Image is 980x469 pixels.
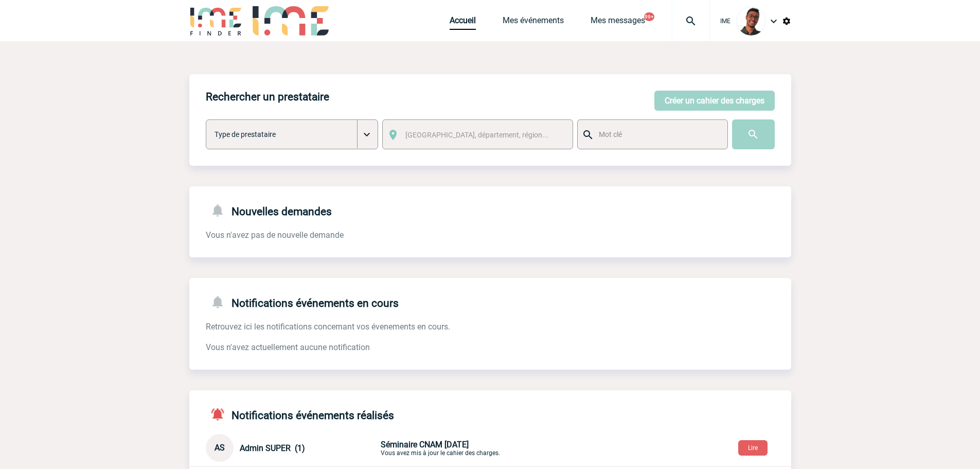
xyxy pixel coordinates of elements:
[732,119,775,149] input: Submit
[644,12,654,21] button: 99+
[210,407,231,422] img: notifications-active-24-px-r.png
[381,440,469,449] span: Séminaire CNAM [DATE]
[206,407,394,422] h4: Notifications événements réalisés
[591,15,645,30] a: Mes messages
[503,15,564,30] a: Mes événements
[206,230,344,240] span: Vous n'avez pas de nouvelle demande
[240,443,305,453] span: Admin SUPER (1)
[189,6,243,36] img: IME-Finder
[210,294,231,309] img: notifications-24-px-g.png
[206,442,622,452] a: AS Admin SUPER (1) Séminaire CNAM [DATE]Vous avez mis à jour le cahier des charges.
[206,434,791,462] div: Conversation privée : Client - Agence
[450,15,476,30] a: Accueil
[206,342,370,352] span: Vous n'avez actuellement aucune notification
[738,440,768,456] button: Lire
[206,294,399,309] h4: Notifications événements en cours
[405,131,548,139] span: [GEOGRAPHIC_DATA], département, région...
[730,442,776,452] a: Lire
[206,322,450,332] span: Retrouvez ici les notifications concernant vos évenements en cours.
[720,18,730,25] span: IME
[596,128,718,141] input: Mot clé
[215,443,225,453] span: AS
[206,91,329,103] h4: Rechercher un prestataire
[737,7,765,36] img: 124970-0.jpg
[381,440,622,457] p: Vous avez mis à jour le cahier des charges.
[210,203,231,218] img: notifications-24-px-g.png
[206,203,332,218] h4: Nouvelles demandes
